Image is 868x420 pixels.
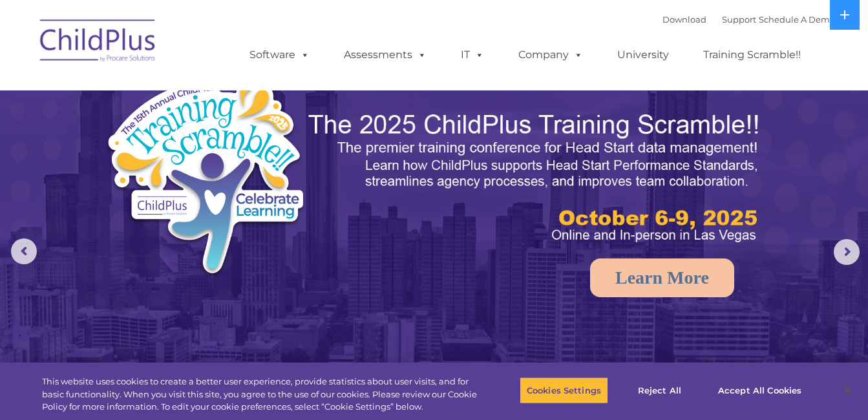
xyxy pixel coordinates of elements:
[180,85,219,95] span: Last name
[722,14,756,25] a: Support
[833,376,862,404] button: Close
[759,14,835,25] a: Schedule A Demo
[505,42,596,68] a: Company
[690,42,814,68] a: Training Scramble!!
[604,42,682,68] a: University
[42,375,478,414] div: This website uses cookies to create a better user experience, provide statistics about user visit...
[180,138,235,148] span: Phone number
[331,42,439,68] a: Assessments
[34,10,163,75] img: ChildPlus by Procare Solutions
[448,42,497,68] a: IT
[662,14,835,25] font: |
[711,377,809,404] button: Accept All Cookies
[237,42,323,68] a: Software
[619,377,700,404] button: Reject All
[520,377,608,404] button: Cookies Settings
[590,258,734,297] a: Learn More
[662,14,706,25] a: Download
